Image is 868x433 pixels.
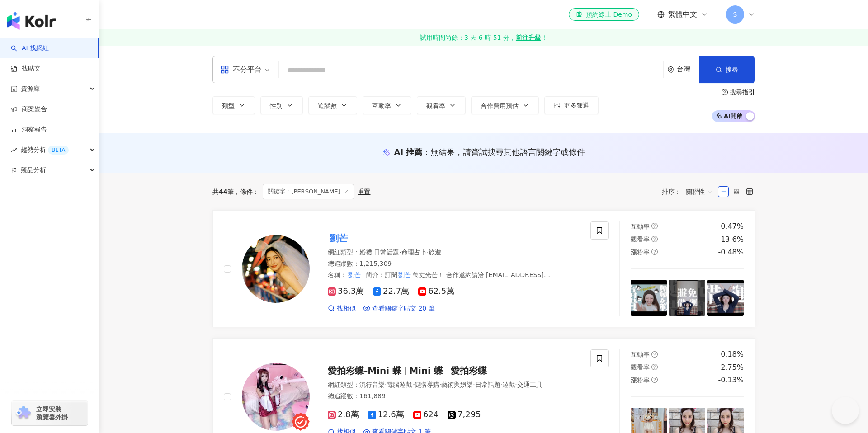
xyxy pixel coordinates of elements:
[21,79,40,99] span: 資源庫
[14,406,32,420] img: chrome extension
[222,102,235,109] span: 類型
[429,249,441,256] span: 旅遊
[544,96,599,114] button: 更多篩選
[397,270,413,280] mark: 劉芒
[220,62,262,77] div: 不分平台
[413,410,439,419] span: 624
[11,105,47,114] a: 商案媒合
[385,381,387,388] span: ·
[631,377,650,384] span: 漲粉率
[576,10,632,19] div: 預約線上 Demo
[394,146,585,158] div: AI 推薦 ：
[418,287,454,296] span: 62.5萬
[401,249,427,256] span: 命理占卜
[368,410,404,419] span: 12.6萬
[414,381,439,388] span: 促購導購
[631,223,650,230] span: 互動率
[631,363,650,371] span: 觀看率
[328,287,364,296] span: 36.3萬
[219,188,227,195] span: 44
[668,9,697,19] span: 繁體中文
[347,270,362,280] mark: 劉芒
[11,44,49,53] a: searchAI 找網紅
[372,102,391,109] span: 互動率
[471,96,539,114] button: 合作費用預估
[473,381,475,388] span: ·
[651,364,658,370] span: question-circle
[441,381,473,388] span: 藝術與娛樂
[308,96,357,114] button: 追蹤數
[372,249,374,256] span: ·
[439,381,441,388] span: ·
[318,102,337,109] span: 追蹤數
[412,381,414,388] span: ·
[451,365,487,376] span: 愛拍彩蝶
[359,381,385,388] span: 流行音樂
[36,405,68,421] span: 立即安裝 瀏覽器外掛
[399,249,401,256] span: ·
[564,102,589,109] span: 更多篩選
[359,249,372,256] span: 婚禮
[358,188,370,195] div: 重置
[387,381,412,388] span: 電腦遊戲
[373,287,409,296] span: 22.7萬
[212,96,255,114] button: 類型
[328,365,401,376] span: 愛拍彩蝶-Mini 蝶
[730,89,755,96] div: 搜尋指引
[48,146,69,155] div: BETA
[11,147,17,153] span: rise
[726,66,738,73] span: 搜尋
[328,259,580,268] div: 總追蹤數 ： 1,215,309
[328,410,359,419] span: 2.8萬
[707,280,744,316] img: post-image
[11,125,47,134] a: 洞察報告
[427,249,429,256] span: ·
[475,381,500,388] span: 日常話題
[374,249,399,256] span: 日常話題
[502,381,515,388] span: 遊戲
[651,377,658,383] span: question-circle
[651,236,658,242] span: question-circle
[328,271,550,287] span: 萬丈光芒！ 合作邀約請洽 [EMAIL_ADDRESS][DOMAIN_NAME] Instagram @lioumonn
[651,223,658,229] span: question-circle
[385,271,397,278] span: 訂閱
[651,249,658,255] span: question-circle
[21,160,46,180] span: 競品分析
[651,351,658,358] span: question-circle
[409,365,443,376] span: Mini 蝶
[220,65,229,74] span: appstore
[11,64,41,73] a: 找貼文
[832,397,859,424] iframe: Help Scout Beacon - Open
[699,56,755,83] button: 搜尋
[328,231,349,245] mark: 劉芒
[260,96,303,114] button: 性別
[426,102,445,109] span: 觀看率
[328,392,580,401] div: 總追蹤數 ： 161,889
[515,381,517,388] span: ·
[631,235,650,243] span: 觀看率
[669,280,705,316] img: post-image
[328,304,356,313] a: 找相似
[667,66,674,73] span: environment
[677,66,699,73] div: 台灣
[363,304,435,313] a: 查看關鍵字貼文 20 筆
[12,401,88,425] a: chrome extension立即安裝 瀏覽器外掛
[631,249,650,256] span: 漲粉率
[21,140,69,160] span: 趨勢分析
[328,248,580,257] div: 網紅類型 ：
[328,381,580,390] div: 網紅類型 ：
[718,375,744,385] div: -0.13%
[234,188,259,195] span: 條件 ：
[430,147,585,157] span: 無結果，請嘗試搜尋其他語言關鍵字或條件
[721,362,744,372] div: 2.75%
[481,102,519,109] span: 合作費用預估
[686,184,713,199] span: 關聯性
[212,210,755,327] a: KOL Avatar劉芒網紅類型：婚禮·日常話題·命理占卜·旅遊總追蹤數：1,215,309名稱：劉芒簡介：訂閱劉芒萬丈光芒！ 合作邀約請洽 [EMAIL_ADDRESS][DOMAIN_NAM...
[328,270,550,287] span: 簡介 ：
[721,235,744,245] div: 13.6%
[517,381,542,388] span: 交通工具
[263,184,354,199] span: 關鍵字：[PERSON_NAME]
[722,89,728,95] span: question-circle
[569,8,639,21] a: 預約線上 Demo
[372,304,435,313] span: 查看關鍵字貼文 20 筆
